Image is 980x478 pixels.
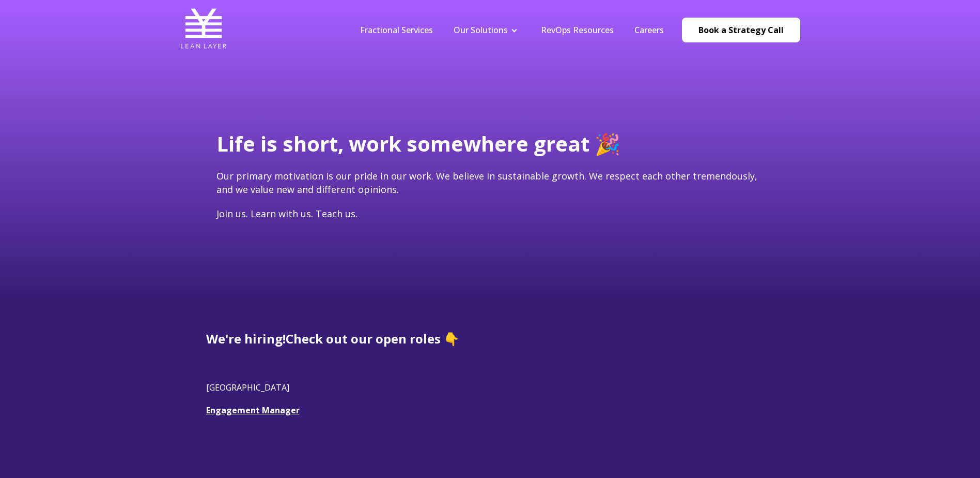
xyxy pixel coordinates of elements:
[350,24,674,36] div: Navigation Menu
[206,382,289,393] span: [GEOGRAPHIC_DATA]
[286,330,459,347] span: Check out our open roles 👇
[634,24,664,36] a: Careers
[216,170,757,195] span: Our primary motivation is our pride in our work. We believe in sustainable growth. We respect eac...
[216,129,620,158] span: Life is short, work somewhere great 🎉
[454,24,508,36] a: Our Solutions
[206,330,286,347] span: We're hiring!
[206,405,300,416] a: Engagement Manager
[360,24,433,36] a: Fractional Services
[541,24,614,36] a: RevOps Resources
[216,207,357,220] span: Join us. Learn with us. Teach us.
[180,5,227,52] img: Lean Layer Logo
[682,18,800,42] a: Book a Strategy Call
